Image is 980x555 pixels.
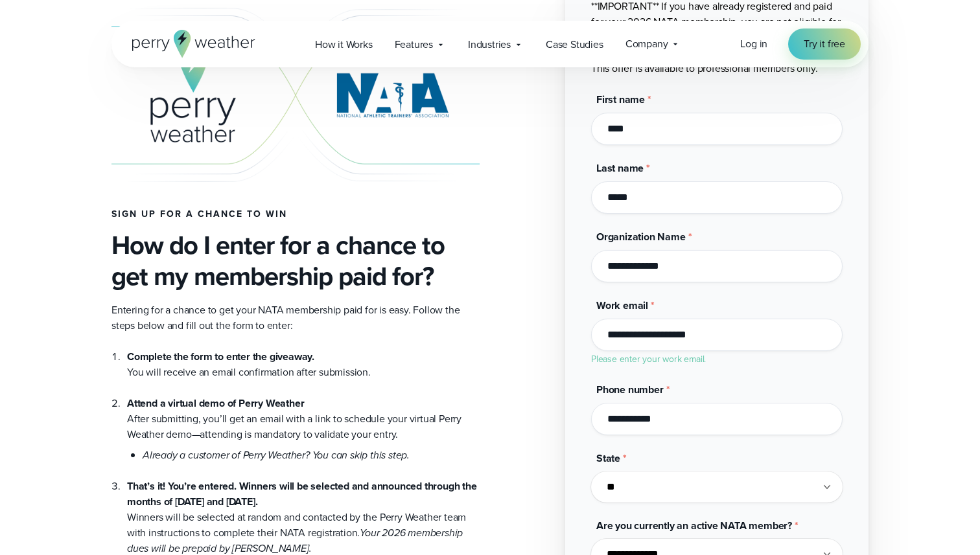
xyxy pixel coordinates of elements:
[596,161,644,176] span: Last name
[596,382,664,397] span: Phone number
[304,31,384,58] a: How it Works
[127,479,477,509] strong: That’s it! You’re entered. Winners will be selected and announced through the months of [DATE] an...
[143,447,410,462] em: Already a customer of Perry Weather? You can skip this step.
[395,37,433,52] span: Features
[111,209,480,220] h4: Sign up for a chance to win
[596,518,792,533] span: Are you currently an active NATA member?
[804,36,845,52] span: Try it free
[591,352,706,366] label: Please enter your work email.
[788,28,861,60] a: Try it free
[127,380,480,463] li: After submitting, you’ll get an email with a link to schedule your virtual Perry Weather demo—att...
[127,396,304,411] strong: Attend a virtual demo of Perry Weather
[127,349,314,364] strong: Complete the form to enter the giveaway.
[111,302,480,334] p: Entering for a chance to get your NATA membership paid for is easy. Follow the steps below and fi...
[315,37,373,52] span: How it Works
[111,230,480,292] h3: How do I enter for a chance to get my membership paid for?
[535,31,614,58] a: Case Studies
[596,92,645,107] span: First name
[127,349,480,380] li: You will receive an email confirmation after submission.
[468,37,511,52] span: Industries
[546,37,603,52] span: Case Studies
[596,451,620,466] span: State
[740,36,767,52] a: Log in
[596,229,686,244] span: Organization Name
[596,298,648,313] span: Work email
[625,36,668,52] span: Company
[740,36,767,51] span: Log in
